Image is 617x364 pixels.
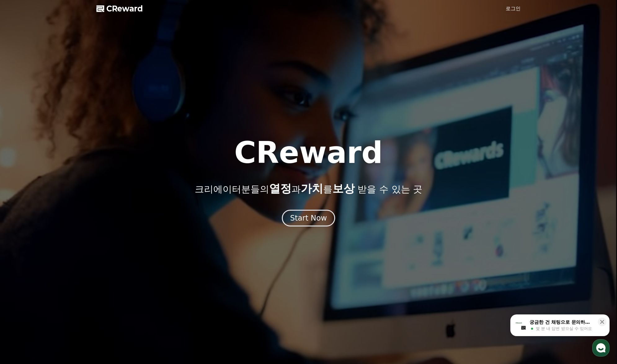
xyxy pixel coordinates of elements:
[106,4,143,14] span: CReward
[234,138,383,168] h1: CReward
[332,182,355,195] span: 보상
[290,213,327,223] div: Start Now
[195,182,422,195] p: 크리에이터분들의 과 를 받을 수 있는 곳
[506,5,521,12] a: 로그인
[41,196,80,212] a: 대화
[282,216,335,222] a: Start Now
[80,196,119,212] a: 설정
[96,206,103,211] span: 설정
[57,206,64,211] span: 대화
[282,210,335,226] button: Start Now
[2,196,41,212] a: 홈
[301,182,323,195] span: 가치
[20,206,23,211] span: 홈
[96,4,143,14] a: CReward
[269,182,291,195] span: 열정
